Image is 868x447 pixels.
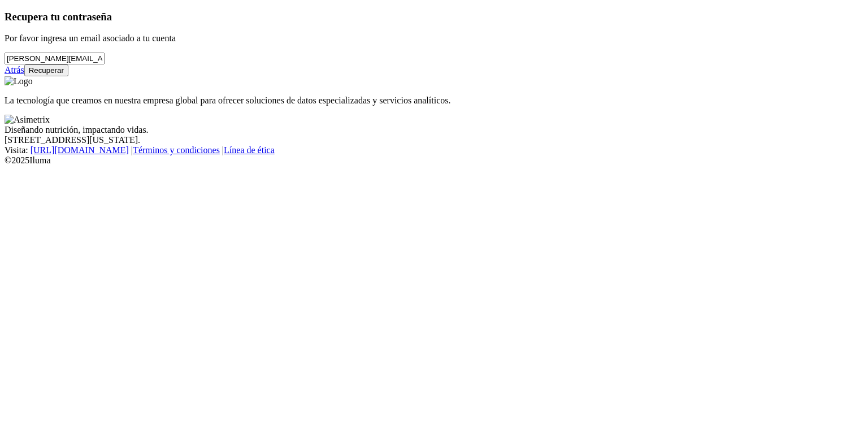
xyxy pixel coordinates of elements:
[5,145,863,155] div: Visita : | |
[224,145,275,155] a: Línea de ética
[5,155,863,166] div: © 2025 Iluma
[5,33,863,44] p: Por favor ingresa un email asociado a tu cuenta
[5,53,105,64] input: Tu correo
[5,11,863,23] h3: Recupera tu contraseña
[31,145,129,155] a: [URL][DOMAIN_NAME]
[24,64,68,76] button: Recuperar
[5,125,863,135] div: Diseñando nutrición, impactando vidas.
[5,115,50,125] img: Asimetrix
[5,135,863,145] div: [STREET_ADDRESS][US_STATE].
[5,65,24,75] a: Atrás
[133,145,220,155] a: Términos y condiciones
[5,96,863,106] p: La tecnología que creamos en nuestra empresa global para ofrecer soluciones de datos especializad...
[5,76,33,86] img: Logo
